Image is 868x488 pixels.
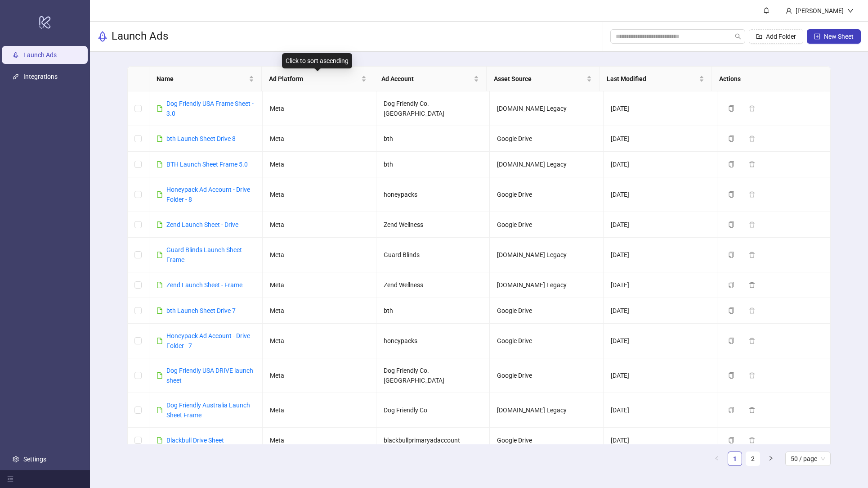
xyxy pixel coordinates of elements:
[166,100,254,117] a: Dog Friendly USA Frame Sheet - 3.0
[768,456,774,461] span: right
[269,74,359,84] span: Ad Platform
[166,367,253,384] a: Dog Friendly USA DRIVE launch sheet
[263,298,376,324] td: Meta
[376,272,490,298] td: Zend Wellness
[149,67,262,91] th: Name
[792,6,847,16] div: [PERSON_NAME]
[814,33,820,40] span: plus-square
[490,152,604,177] td: [DOMAIN_NAME] Legacy
[166,186,250,203] a: Honeypack Ad Account - Drive Folder - 8
[166,437,224,444] a: Blackbull Drive Sheet
[166,246,242,263] a: Guard Blinds Launch Sheet Frame
[824,33,854,40] span: New Sheet
[157,282,163,288] span: file
[604,298,717,324] td: [DATE]
[490,358,604,393] td: Google Drive
[376,358,490,393] td: Dog Friendly Co. [GEOGRAPHIC_DATA]
[263,126,376,152] td: Meta
[166,135,236,142] a: bth Launch Sheet Drive 8
[847,8,854,14] span: down
[746,452,760,465] a: 2
[749,252,755,258] span: delete
[374,67,487,91] th: Ad Account
[749,282,755,288] span: delete
[728,191,734,198] span: copy
[490,212,604,238] td: Google Drive
[376,177,490,212] td: honeypacks
[604,91,717,126] td: [DATE]
[490,393,604,428] td: [DOMAIN_NAME] Legacy
[376,152,490,177] td: bth
[607,74,697,84] span: Last Modified
[166,221,238,228] a: Zend Launch Sheet - Drive
[604,212,717,238] td: [DATE]
[262,67,374,91] th: Ad Platform
[376,428,490,453] td: blackbullprimaryadaccount
[381,74,472,84] span: Ad Account
[157,221,163,228] span: file
[807,29,861,44] button: New Sheet
[728,161,734,167] span: copy
[157,74,247,84] span: Name
[376,324,490,358] td: honeypacks
[157,136,163,142] span: file
[749,372,755,379] span: delete
[263,177,376,212] td: Meta
[376,298,490,324] td: bth
[263,212,376,238] td: Meta
[600,67,712,91] th: Last Modified
[263,91,376,126] td: Meta
[746,452,760,466] li: 2
[756,33,762,40] span: folder-add
[23,51,57,59] a: Launch Ads
[714,456,720,461] span: left
[490,177,604,212] td: Google Drive
[604,238,717,272] td: [DATE]
[157,307,163,314] span: file
[712,67,824,91] th: Actions
[263,358,376,393] td: Meta
[604,126,717,152] td: [DATE]
[157,252,163,258] span: file
[749,136,755,142] span: delete
[376,393,490,428] td: Dog Friendly Co
[490,91,604,126] td: [DOMAIN_NAME] Legacy
[728,105,734,112] span: copy
[749,307,755,314] span: delete
[728,136,734,142] span: copy
[710,452,724,466] li: Previous Page
[494,74,584,84] span: Asset Source
[749,29,803,44] button: Add Folder
[7,476,13,482] span: menu-fold
[166,161,248,168] a: BTH Launch Sheet Frame 5.0
[157,407,163,413] span: file
[490,428,604,453] td: Google Drive
[157,338,163,344] span: file
[376,212,490,238] td: Zend Wellness
[97,31,108,42] span: rocket
[604,272,717,298] td: [DATE]
[263,238,376,272] td: Meta
[604,324,717,358] td: [DATE]
[604,152,717,177] td: [DATE]
[749,161,755,167] span: delete
[263,393,376,428] td: Meta
[376,126,490,152] td: bth
[749,105,755,112] span: delete
[157,372,163,379] span: file
[604,428,717,453] td: [DATE]
[490,298,604,324] td: Google Drive
[157,191,163,198] span: file
[604,393,717,428] td: [DATE]
[23,73,58,80] a: Integrations
[785,452,831,466] div: Page Size
[728,338,734,344] span: copy
[490,272,604,298] td: [DOMAIN_NAME] Legacy
[490,324,604,358] td: Google Drive
[728,407,734,413] span: copy
[166,281,242,289] a: Zend Launch Sheet - Frame
[490,126,604,152] td: Google Drive
[766,33,796,40] span: Add Folder
[728,252,734,258] span: copy
[157,437,163,443] span: file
